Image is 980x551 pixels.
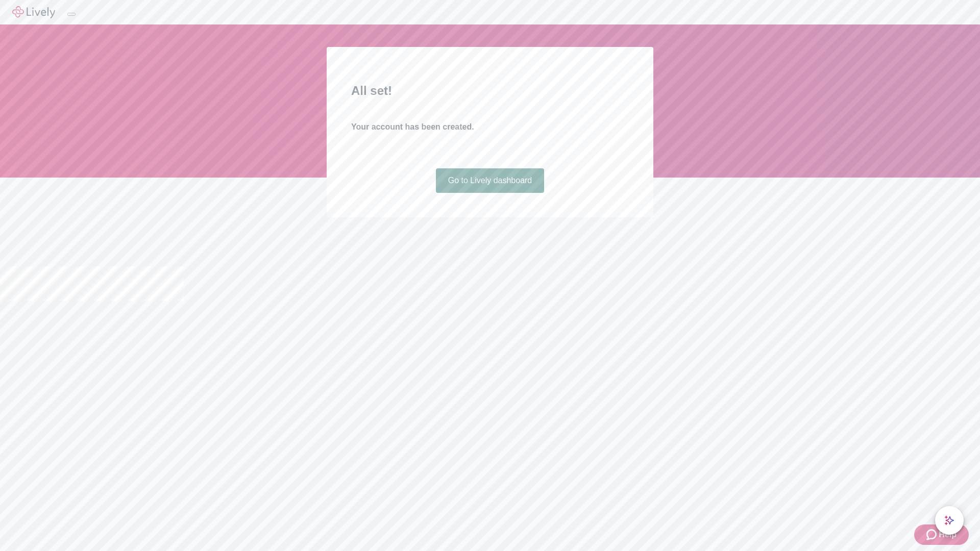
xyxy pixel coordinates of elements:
[351,121,629,133] h4: Your account has been created.
[914,524,969,545] button: Zendesk support iconHelp
[944,515,954,525] svg: Lively AI Assistant
[67,13,76,16] button: Log out
[351,82,629,100] h2: All set!
[436,168,545,193] a: Go to Lively dashboard
[926,529,939,541] svg: Zendesk support icon
[939,529,957,541] span: Help
[12,6,55,18] img: Lively
[935,506,964,535] button: chat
